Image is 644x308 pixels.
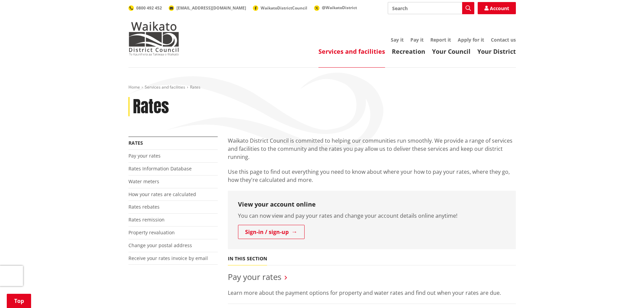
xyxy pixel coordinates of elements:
[136,5,162,11] span: 0800 492 452
[190,84,200,90] span: Rates
[128,152,161,159] a: Pay your rates
[128,191,196,197] a: How your rates are calculated
[228,289,516,297] p: Learn more about the payment options for property and water rates and find out when your rates ar...
[169,5,246,11] a: [EMAIL_ADDRESS][DOMAIN_NAME]
[458,37,484,43] a: Apply for it
[228,256,267,262] h5: In this section
[318,47,385,55] a: Services and facilities
[128,165,192,172] a: Rates Information Database
[228,137,516,161] p: Waikato District Council is committed to helping our communities run smoothly. We provide a range...
[410,37,424,43] a: Pay it
[228,168,516,184] p: Use this page to find out everything you need to know about where your how to pay your rates, whe...
[322,5,357,10] span: @WaikatoDistrict
[238,201,506,208] h3: View your account online
[388,2,474,14] input: Search input
[392,47,425,55] a: Recreation
[228,271,281,282] a: Pay your rates
[253,5,307,11] a: WaikatoDistrictCouncil
[491,37,516,43] a: Contact us
[7,294,31,308] a: Top
[128,178,159,185] a: Water meters
[145,84,185,90] a: Services and facilities
[238,225,305,239] a: Sign-in / sign-up
[128,85,516,90] nav: breadcrumb
[128,84,140,90] a: Home
[128,22,179,55] img: Waikato District Council - Te Kaunihera aa Takiwaa o Waikato
[128,204,160,210] a: Rates rebates
[128,255,208,261] a: Receive your rates invoice by email
[391,37,404,43] a: Say it
[128,242,192,248] a: Change your postal address
[314,5,357,10] a: @WaikatoDistrict
[430,37,451,43] a: Report it
[128,216,165,223] a: Rates remission
[176,5,246,11] span: [EMAIL_ADDRESS][DOMAIN_NAME]
[261,5,307,11] span: WaikatoDistrictCouncil
[238,212,506,220] p: You can now view and pay your rates and change your account details online anytime!
[128,140,143,146] a: Rates
[133,97,169,117] h1: Rates
[432,47,471,55] a: Your Council
[477,47,516,55] a: Your District
[128,5,162,11] a: 0800 492 452
[478,2,516,14] a: Account
[128,229,175,236] a: Property revaluation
